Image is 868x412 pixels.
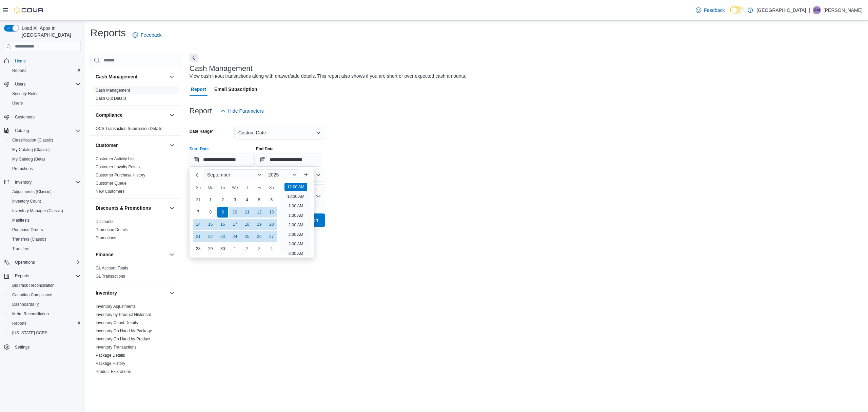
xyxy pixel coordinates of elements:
[96,126,162,131] span: OCS Transaction Submission Details
[96,265,128,271] span: GL Account Totals
[9,245,32,253] a: Transfers
[9,207,66,215] a: Inventory Manager (Classic)
[242,243,253,254] div: day-2
[7,290,83,300] button: Canadian Compliance
[9,226,46,234] a: Purchase Orders
[9,235,49,243] a: Transfers (Classic)
[90,86,181,105] div: Cash Management
[12,147,50,152] span: My Catalog (Classic)
[96,289,166,296] button: Inventory
[190,54,198,62] button: Next
[96,96,126,101] span: Cash Out Details
[730,6,744,14] input: Dark Mode
[96,353,125,358] a: Package Details
[12,100,23,106] span: Users
[190,73,467,80] div: View cash in/out transactions along with drawer/safe details. This report also shows if you are s...
[168,73,176,81] button: Cash Management
[96,266,128,270] a: GL Account Totals
[90,26,126,40] h1: Reports
[96,164,140,170] span: Customer Loyalty Points
[9,235,81,243] span: Transfers (Classic)
[242,219,253,230] div: day-18
[12,272,32,280] button: Reports
[12,68,26,73] span: Reports
[96,156,135,162] span: Customer Activity List
[9,136,56,144] a: Classification (Classic)
[168,111,176,119] button: Compliance
[96,73,166,80] button: Cash Management
[207,172,230,177] span: September
[96,227,128,232] a: Promotion Details
[254,207,265,218] div: day-12
[813,6,821,14] div: Kris Miller
[96,312,151,317] a: Inventory by Product Historical
[96,181,126,186] a: Customer Queue
[205,207,216,218] div: day-8
[1,177,83,187] button: Inventory
[9,146,53,154] a: My Catalog (Classic)
[7,89,83,98] button: Security Roles
[268,172,279,177] span: 2025
[15,128,29,133] span: Catalog
[9,197,81,205] span: Inventory Count
[285,240,306,248] li: 3:00 AM
[90,155,181,198] div: Customer
[12,127,32,135] button: Catalog
[693,3,727,17] a: Feedback
[190,153,255,167] input: Press the down key to enter a popover containing a calendar. Press the escape key to close the po...
[96,88,130,93] a: Cash Management
[7,98,83,108] button: Users
[96,336,150,342] span: Inventory On Hand by Product
[9,67,81,75] span: Reports
[814,6,820,14] span: KM
[12,311,49,317] span: Metrc Reconciliation
[193,182,204,193] div: Su
[9,90,41,98] a: Security Roles
[256,153,321,167] input: Press the down key to open a popover containing a calendar.
[168,250,176,259] button: Finance
[4,53,81,370] nav: Complex example
[96,369,131,374] a: Product Expirations
[205,231,216,242] div: day-22
[254,243,265,254] div: day-3
[9,146,81,154] span: My Catalog (Classic)
[90,218,181,245] div: Discounts & Promotions
[12,178,34,186] button: Inventory
[205,194,216,205] div: day-1
[9,99,25,107] a: Users
[15,58,26,64] span: Home
[96,96,126,101] a: Cash Out Details
[193,231,204,242] div: day-21
[1,271,83,281] button: Reports
[12,137,53,143] span: Classification (Classic)
[217,243,228,254] div: day-30
[12,227,43,232] span: Purchase Orders
[90,125,181,135] div: Compliance
[205,182,216,193] div: Mo
[9,67,29,75] a: Reports
[96,189,124,194] a: New Customers
[9,165,81,173] span: Promotions
[15,273,29,279] span: Reports
[12,258,38,266] button: Operations
[130,28,164,42] a: Feedback
[96,274,125,279] span: GL Transactions
[285,221,306,229] li: 2:00 AM
[96,329,152,333] a: Inventory On Hand by Package
[9,136,81,144] span: Classification (Classic)
[12,127,81,135] span: Catalog
[12,156,45,162] span: My Catalog (Beta)
[284,183,307,191] li: 12:00 AM
[12,91,38,96] span: Security Roles
[9,245,81,253] span: Transfers
[96,304,136,309] span: Inventory Adjustments
[19,25,81,38] span: Load All Apps in [GEOGRAPHIC_DATA]
[96,235,116,241] span: Promotions
[96,251,166,258] button: Finance
[204,169,264,180] div: Button. Open the month selector. September is currently selected.
[7,154,83,164] button: My Catalog (Beta)
[190,107,212,115] h3: Report
[190,146,209,152] label: Start Date
[285,211,306,220] li: 1:30 AM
